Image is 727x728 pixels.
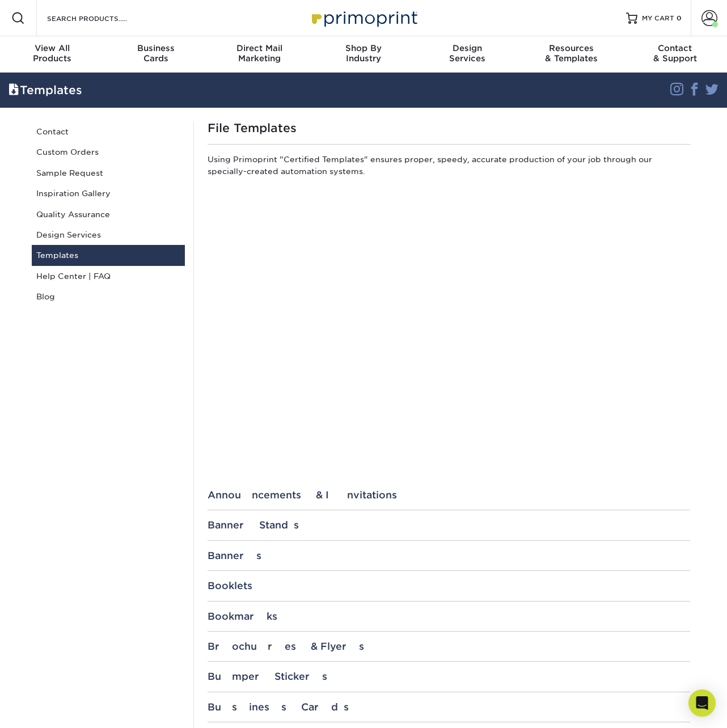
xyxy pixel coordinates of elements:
[104,43,208,53] span: Business
[677,14,682,22] span: 0
[208,550,690,561] div: Banners
[416,43,519,53] span: Design
[208,641,690,652] div: Brochures & Flyers
[208,154,690,181] p: Using Primoprint "Certified Templates" ensures proper, speedy, accurate production of your job th...
[32,266,185,286] a: Help Center | FAQ
[208,519,690,531] div: Banner Stands
[32,225,185,245] a: Design Services
[416,43,519,64] div: Services
[208,43,311,64] div: Marketing
[104,43,208,64] div: Cards
[307,6,420,30] img: Primoprint
[519,43,623,53] span: Resources
[642,14,674,23] span: MY CART
[688,689,716,717] div: Open Intercom Messenger
[104,36,208,73] a: BusinessCards
[208,701,690,713] div: Business Cards
[32,121,185,142] a: Contact
[32,142,185,162] a: Custom Orders
[208,580,690,591] div: Booklets
[32,286,185,307] a: Blog
[32,204,185,225] a: Quality Assurance
[311,36,415,73] a: Shop ByIndustry
[519,43,623,64] div: & Templates
[32,163,185,183] a: Sample Request
[208,611,690,622] div: Bookmarks
[311,43,415,53] span: Shop By
[208,121,690,135] h1: File Templates
[46,11,157,25] input: SEARCH PRODUCTS.....
[311,43,415,64] div: Industry
[623,43,727,64] div: & Support
[208,43,311,53] span: Direct Mail
[208,36,311,73] a: Direct MailMarketing
[3,693,96,724] iframe: Google Customer Reviews
[416,36,519,73] a: DesignServices
[32,245,185,265] a: Templates
[32,183,185,204] a: Inspiration Gallery
[208,671,690,682] div: Bumper Stickers
[208,489,690,501] div: Announcements & Invitations
[623,43,727,53] span: Contact
[623,36,727,73] a: Contact& Support
[519,36,623,73] a: Resources& Templates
